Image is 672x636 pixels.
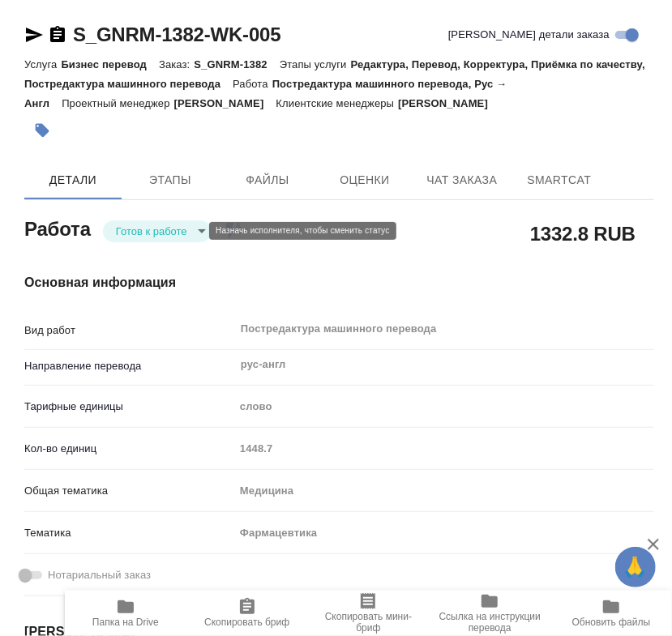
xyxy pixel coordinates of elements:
span: Детали [34,170,112,190]
button: Скопировать бриф [186,591,308,636]
span: SmartCat [520,170,598,190]
p: Тематика [24,525,234,541]
span: Чат заказа [423,170,501,190]
div: слово [234,393,654,420]
button: 🙏 [615,547,656,587]
div: Фармацевтика [234,519,654,547]
p: Работа [233,78,272,90]
span: [PERSON_NAME] детали заказа [448,27,610,43]
p: [PERSON_NAME] [174,97,276,109]
p: Вид работ [24,322,234,339]
button: Ссылка на инструкции перевода [429,591,550,636]
input: Пустое поле [234,437,654,460]
p: Тарифные единицы [24,399,234,415]
span: Файлы [229,170,306,190]
span: Оценки [326,170,404,190]
p: Направление перевода [24,358,234,374]
span: Скопировать мини-бриф [318,611,420,634]
p: Кол-во единиц [24,441,234,457]
button: Готов к работе [111,224,192,238]
p: S_GNRM-1382 [194,58,279,70]
div: Медицина [234,477,654,505]
p: Клиентские менеджеры [276,97,399,109]
h2: Работа [24,213,91,242]
span: Ссылка на инструкции перевода [439,611,541,634]
button: Скопировать ссылку для ЯМессенджера [24,25,44,45]
p: Услуга [24,58,61,70]
p: Общая тематика [24,483,234,499]
p: [PERSON_NAME] [398,97,500,109]
p: Заказ: [159,58,194,70]
button: Папка на Drive [65,591,186,636]
span: Скопировать бриф [204,617,289,628]
button: Добавить тэг [24,113,60,148]
span: Папка на Drive [92,617,159,628]
p: Этапы услуги [280,58,351,70]
h2: 1332.8 RUB [530,220,636,247]
span: Этапы [131,170,209,190]
button: Скопировать мини-бриф [308,591,430,636]
button: Скопировать ссылку [48,25,67,45]
div: Готов к работе [103,220,212,242]
span: 🙏 [622,550,649,584]
span: Нотариальный заказ [48,567,151,583]
h4: Основная информация [24,273,654,292]
span: Обновить файлы [572,617,651,628]
p: Проектный менеджер [62,97,173,109]
button: Обновить файлы [550,591,672,636]
a: S_GNRM-1382-WK-005 [73,23,280,45]
p: Бизнес перевод [61,58,159,70]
